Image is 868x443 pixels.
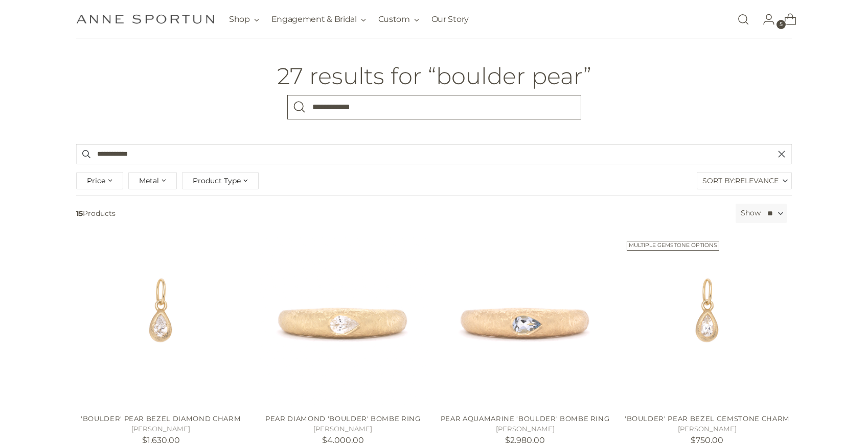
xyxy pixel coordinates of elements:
[229,8,259,31] button: Shop
[271,8,366,31] button: Engagement & Bridal
[441,237,610,406] a: Pear Aquamarine 'Boulder' Bombe Ring
[733,9,753,30] a: Open search modal
[378,8,419,31] button: Custom
[776,9,796,30] a: Open cart modal
[76,14,214,24] a: Anne Sportun Fine Jewellery
[258,424,427,434] h5: [PERSON_NAME]
[623,424,792,434] h5: [PERSON_NAME]
[741,208,761,218] label: Show
[193,175,241,186] span: Product Type
[755,9,775,30] a: Go to the account page
[72,204,732,223] span: Products
[139,175,159,186] span: Metal
[258,237,427,406] a: Pear Diamond 'Boulder' Bombe Ring
[431,8,469,31] a: Our Story
[76,144,792,164] input: Search products
[441,414,610,423] a: Pear Aquamarine 'Boulder' Bombe Ring
[776,20,786,29] span: 5
[277,63,591,89] h1: 27 results for “boulder pear”
[697,173,791,189] label: Sort By:Relevance
[81,414,241,423] a: 'Boulder' Pear Bezel Diamond Charm
[87,175,105,186] span: Price
[735,173,779,189] span: Relevance
[623,237,792,406] a: 'Boulder' Pear Bezel Gemstone Charm
[76,209,83,218] b: 15
[265,414,421,423] a: Pear Diamond 'Boulder' Bombe Ring
[625,414,790,423] a: 'Boulder' Pear Bezel Gemstone Charm
[287,95,312,119] button: Search
[76,424,245,434] h5: [PERSON_NAME]
[441,424,610,434] h5: [PERSON_NAME]
[76,237,245,406] a: 'Boulder' Pear Bezel Diamond Charm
